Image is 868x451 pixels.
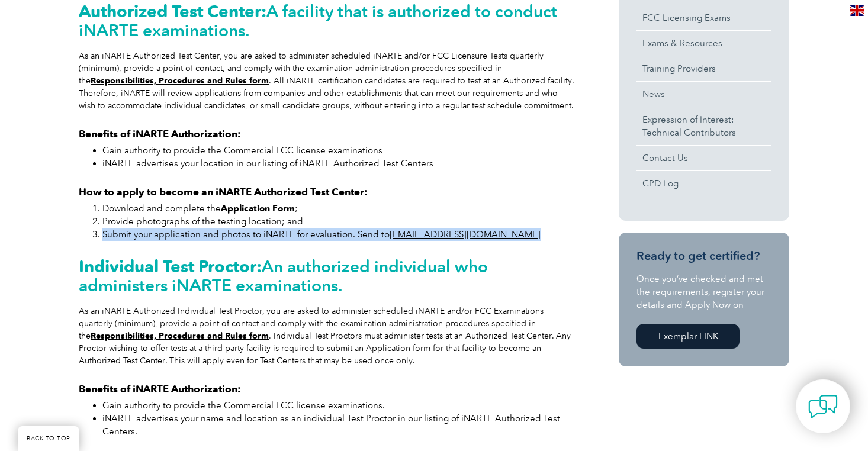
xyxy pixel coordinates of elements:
[79,128,241,140] strong: Benefits of iNARTE Authorization:
[79,305,576,367] div: As an iNARTE Authorized Individual Test Proctor, you are asked to administer scheduled iNARTE and...
[390,229,541,240] a: [EMAIL_ADDRESS][DOMAIN_NAME]
[102,144,576,157] li: Gain authority to provide the Commercial FCC license examinations
[636,272,771,311] p: Once you’ve checked and met the requirements, register your details and Apply Now on
[79,186,368,198] strong: How to apply to become an iNARTE Authorized Test Center:
[636,249,771,263] h3: Ready to get certified?
[102,412,576,438] li: iNARTE advertises your name and location as an individual Test Proctor in our listing of iNARTE A...
[636,5,771,30] a: FCC Licensing Exams
[102,399,576,412] li: Gain authority to provide the Commercial FCC license examinations.
[79,383,241,395] strong: Benefits of iNARTE Authorization:
[808,392,838,421] img: contact-chat.png
[636,324,740,349] a: Exemplar LINK
[636,56,771,81] a: Training Providers
[102,157,576,170] li: iNARTE advertises your location in our listing of iNARTE Authorized Test Centers
[79,1,266,21] strong: Authorized Test Center:
[79,256,262,276] strong: Individual Test Proctor:
[850,5,864,16] img: en
[636,107,771,145] a: Expression of Interest:Technical Contributors
[636,31,771,56] a: Exams & Resources
[636,82,771,107] a: News
[79,257,576,295] h2: An authorized individual who administers iNARTE examinations.
[91,76,269,86] a: Responsibilities, Procedures and Rules form
[636,146,771,170] a: Contact Us
[18,426,79,451] a: BACK TO TOP
[102,228,576,241] li: Submit your application and photos to iNARTE for evaluation. Send to
[79,2,576,40] h2: A facility that is authorized to conduct iNARTE examinations.
[102,202,576,215] li: Download and complete the ;
[102,215,576,228] li: Provide photographs of the testing location; and
[79,50,576,112] div: As an iNARTE Authorized Test Center, you are asked to administer scheduled iNARTE and/or FCC Lice...
[636,171,771,196] a: CPD Log
[91,331,269,341] a: Responsibilities, Procedures and Rules form
[221,203,295,214] a: Application Form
